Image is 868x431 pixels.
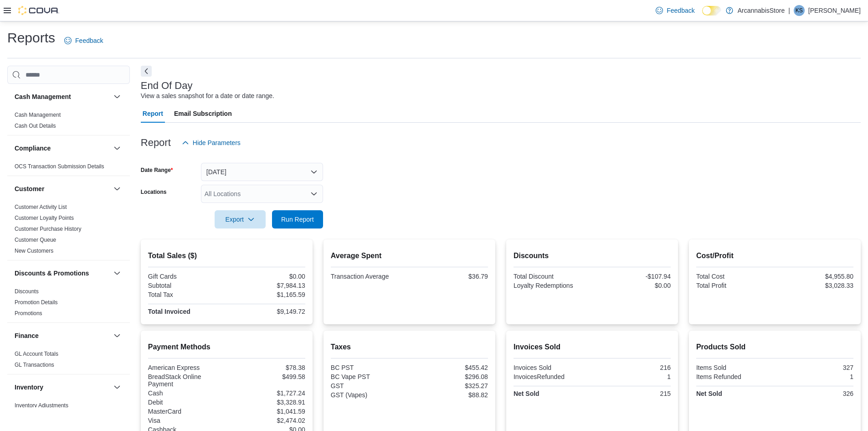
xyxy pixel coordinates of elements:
h2: Products Sold [696,342,853,353]
button: Open list of options [310,190,318,197]
div: $0.00 [228,273,305,280]
h2: Discounts [514,250,671,261]
h2: Average Spent [331,250,488,261]
button: Compliance [112,143,123,154]
span: Discounts [15,288,39,295]
a: Inventory Adjustments [15,402,68,409]
span: Email Subscription [174,104,232,123]
div: Discounts & Promotions [7,286,130,322]
h1: Reports [7,29,55,47]
a: Customer Activity List [15,204,67,210]
span: Customer Purchase History [15,225,82,233]
div: $88.82 [411,391,488,399]
div: $78.38 [228,364,305,371]
h2: Invoices Sold [514,342,671,353]
a: Discounts [15,288,39,295]
div: $296.08 [411,373,488,380]
div: Total Discount [514,273,591,280]
div: Invoices Sold [514,364,591,371]
button: [DATE] [201,163,323,181]
div: Finance [7,348,130,374]
a: Feedback [652,1,698,20]
div: Debit [148,399,225,406]
span: KS [796,5,803,16]
h3: End Of Day [141,80,193,91]
span: Promotions [15,310,42,317]
div: $499.58 [228,373,305,380]
p: [PERSON_NAME] [808,5,861,16]
span: Report [143,104,163,123]
h3: Compliance [15,144,51,153]
a: Promotions [15,310,42,317]
div: Compliance [7,161,130,176]
a: Customer Loyalty Points [15,215,74,221]
div: 1 [594,373,671,380]
div: Loyalty Redemptions [514,282,591,289]
div: BC PST [331,364,408,371]
div: Cash [148,389,225,397]
h3: Cash Management [15,92,71,101]
button: Finance [112,330,123,341]
div: $7,984.13 [228,282,305,289]
div: Subtotal [148,282,225,289]
div: Kevin Sidhu [794,5,805,16]
div: $2,474.02 [228,417,305,424]
h2: Total Sales ($) [148,250,305,261]
div: GST [331,382,408,389]
button: Hide Parameters [178,134,244,152]
div: Total Cost [696,273,773,280]
a: New Customers [15,248,53,254]
div: Visa [148,417,225,424]
span: Export [220,210,260,228]
h3: Inventory [15,383,43,392]
button: Discounts & Promotions [15,269,110,278]
span: Customer Queue [15,236,56,244]
div: GST (Vapes) [331,391,408,399]
strong: Total Invoiced [148,308,190,315]
div: View a sales snapshot for a date or date range. [141,91,274,101]
a: Customer Queue [15,237,56,243]
a: Cash Management [15,112,61,118]
a: Cash Out Details [15,123,56,129]
div: $9,149.72 [228,308,305,315]
span: Promotion Details [15,299,58,306]
strong: Net Sold [514,390,539,397]
div: 216 [594,364,671,371]
button: Compliance [15,144,110,153]
h3: Finance [15,331,39,340]
div: $4,955.80 [776,273,853,280]
h3: Discounts & Promotions [15,269,89,278]
div: 215 [594,390,671,397]
div: 326 [776,390,853,397]
a: Feedback [61,31,107,50]
img: Cova [18,6,59,15]
p: ArcannabisStore [738,5,785,16]
span: OCS Transaction Submission Details [15,163,104,170]
span: Feedback [75,36,103,45]
button: Inventory [15,383,110,392]
div: Total Profit [696,282,773,289]
button: Inventory [112,382,123,393]
label: Date Range [141,166,173,174]
div: $325.27 [411,382,488,389]
div: 327 [776,364,853,371]
a: GL Transactions [15,362,54,368]
div: BreadStack Online Payment [148,373,225,388]
button: Cash Management [112,91,123,102]
div: $3,328.91 [228,399,305,406]
span: New Customers [15,247,53,254]
div: 1 [776,373,853,380]
h3: Customer [15,184,44,193]
div: Gift Cards [148,273,225,280]
div: Transaction Average [331,273,408,280]
div: $1,727.24 [228,389,305,397]
label: Locations [141,188,167,196]
a: OCS Transaction Submission Details [15,163,104,170]
button: Customer [112,183,123,194]
div: Total Tax [148,291,225,298]
div: Items Sold [696,364,773,371]
div: Cash Management [7,109,130,135]
span: Feedback [667,6,694,15]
